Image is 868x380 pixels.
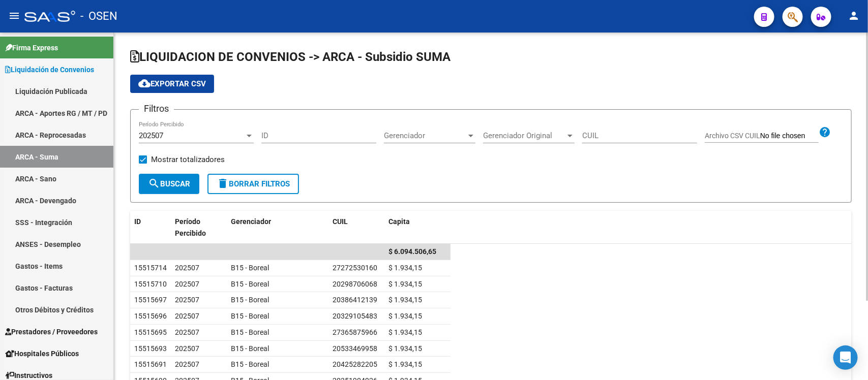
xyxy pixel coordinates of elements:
span: B15 - Boreal [231,296,269,304]
span: Archivo CSV CUIL [705,132,760,140]
div: 20425282205 [333,359,377,370]
span: Mostrar totalizadores [151,153,225,166]
span: $ 1.934,15 [388,264,422,272]
span: 202507 [175,280,199,288]
datatable-header-cell: CUIL [328,211,384,244]
datatable-header-cell: ID [130,211,171,244]
mat-icon: person [848,10,860,22]
span: $ 1.934,15 [388,344,422,353]
span: $ 6.094.506,65 [388,247,436,256]
span: 15515697 [134,296,167,304]
span: $ 1.934,15 [388,296,422,304]
span: $ 1.934,15 [388,312,422,320]
span: 15515714 [134,264,167,272]
span: 202507 [175,344,199,353]
span: 202507 [175,328,199,336]
span: Período Percibido [175,217,206,237]
span: Exportar CSV [138,79,206,88]
span: B15 - Boreal [231,264,269,272]
span: CUIL [333,217,348,226]
div: 20386412139 [333,294,377,306]
span: $ 1.934,15 [388,280,422,288]
mat-icon: cloud_download [138,77,151,89]
span: 202507 [175,264,199,272]
span: 202507 [175,296,199,304]
span: 15515693 [134,344,167,353]
span: Firma Express [5,42,58,53]
span: B15 - Boreal [231,312,269,320]
span: ID [134,217,141,226]
button: Buscar [139,174,199,194]
button: Exportar CSV [130,75,214,93]
datatable-header-cell: Gerenciador [227,211,328,244]
span: $ 1.934,15 [388,360,422,368]
span: 15515710 [134,280,167,288]
mat-icon: search [148,177,160,189]
span: Gerenciador [231,217,271,226]
div: 20533469958 [333,343,377,355]
datatable-header-cell: Capita [384,211,451,244]
span: Borrar Filtros [217,179,290,188]
span: LIQUIDACION DE CONVENIOS -> ARCA - Subsidio SUMA [130,50,451,64]
div: 20329105483 [333,310,377,322]
div: 20298706068 [333,278,377,290]
span: 15515695 [134,328,167,336]
span: B15 - Boreal [231,280,269,288]
span: B15 - Boreal [231,360,269,368]
div: 27272530160 [333,262,377,274]
h3: Filtros [139,102,174,116]
span: 15515691 [134,360,167,368]
mat-icon: delete [217,177,229,189]
span: Prestadores / Proveedores [5,326,98,337]
span: Gerenciador [384,131,466,140]
input: Archivo CSV CUIL [760,132,819,141]
span: - OSEN [80,5,117,27]
span: 202507 [139,131,163,140]
span: 15515696 [134,312,167,320]
span: $ 1.934,15 [388,328,422,336]
span: 202507 [175,312,199,320]
span: Buscar [148,179,190,188]
span: 202507 [175,360,199,368]
span: Liquidación de Convenios [5,64,94,75]
span: B15 - Boreal [231,344,269,353]
span: B15 - Boreal [231,328,269,336]
button: Borrar Filtros [207,174,299,194]
span: Hospitales Públicos [5,348,79,359]
span: Capita [388,217,410,226]
span: Gerenciador Original [483,131,565,140]
mat-icon: menu [8,10,20,22]
datatable-header-cell: Período Percibido [171,211,227,244]
div: 27365875966 [333,327,377,338]
div: Open Intercom Messenger [833,345,858,370]
mat-icon: help [819,126,831,138]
